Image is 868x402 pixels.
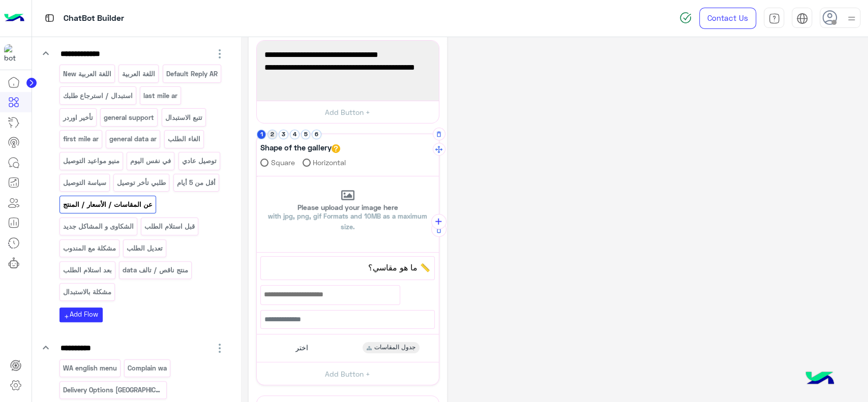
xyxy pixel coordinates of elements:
[62,221,134,232] p: الشكاوى و المشاكل جديد
[257,101,439,123] button: Add Button +
[290,130,300,139] button: 4
[181,155,217,167] p: توصيل عادي
[43,12,56,24] img: tab
[62,68,112,80] p: اللغة العربية New
[260,157,295,168] label: Square
[433,128,445,140] button: Delete Message
[62,362,117,374] p: WA english menu
[433,143,445,156] button: Drag
[257,130,266,139] button: 1
[265,261,430,274] span: 📏 ما هو مقاسي؟
[4,8,24,29] img: Logo
[374,343,415,352] span: جدول المقاسات
[433,217,444,227] i: add
[796,13,808,24] img: tab
[845,12,858,25] img: profile
[431,222,446,237] button: Delete Gallery Card
[62,286,112,298] p: مشكلة بالاستبدال
[40,47,52,59] i: keyboard_arrow_down
[679,12,692,24] img: spinner
[257,362,439,385] button: Add Button +
[267,130,277,139] button: 2
[59,307,103,322] button: addAdd Flow
[264,48,431,61] span: 👕 كل ما تحتاج معرفته قبل إتمام طلبك:
[126,242,164,254] p: تعديل الطلب
[64,12,124,25] p: ChatBot Builder
[122,264,189,276] p: منتج ناقص / تالف data
[62,264,112,276] p: بعد استلام الطلب
[109,133,158,145] p: general data ar
[268,212,427,231] span: with jpg, png, gif Formats and 10MB as a maximum size.
[62,242,116,254] p: مشكلة مع المندوب
[167,133,201,145] p: الغاء الطلب
[130,155,172,167] p: في نفس اليوم
[62,155,120,167] p: منيو مواعيد التوصيل
[40,342,52,354] i: keyboard_arrow_down
[312,130,321,139] button: 6
[103,112,155,123] p: general support
[699,8,756,29] a: Contact Us
[62,384,164,396] p: Delivery Options WA
[301,130,311,139] button: 5
[164,112,203,123] p: تتبع الاستبدال
[264,61,431,87] span: [PERSON_NAME] من الخيارات التالية للحصول على إجابات سريعة:
[144,221,196,232] p: قبل استلام الطلب
[431,214,446,229] button: add
[176,177,216,189] p: أقل من 5 أيام
[303,157,346,168] label: Horizontal
[802,361,837,397] img: hulul-logo.png
[279,130,288,139] button: 3
[116,177,167,189] p: طلبي تأخر توصيل
[62,133,99,145] p: first mile ar
[64,314,70,320] i: add
[764,8,784,29] a: tab
[127,362,168,374] p: Complain wa
[363,342,420,353] div: جدول المقاسات
[62,112,94,123] p: تأخير اوردر
[4,44,22,63] img: 317874714732967
[768,13,780,24] img: tab
[295,343,308,352] span: اختر
[62,177,107,189] p: سياسة التوصيل
[165,68,218,80] p: Default Reply AR
[257,204,439,232] p: Please upload your image here
[122,68,156,80] p: اللغة العربية
[62,199,153,210] p: عن المقاسات / الأسعار / المنتج
[143,90,178,102] p: last mile ar
[260,142,340,153] label: Shape of the gallery
[62,90,133,102] p: استبدال / استرجاع طلبك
